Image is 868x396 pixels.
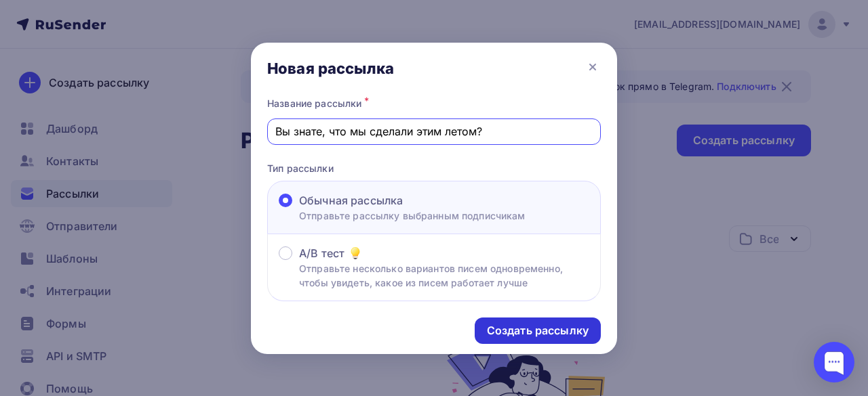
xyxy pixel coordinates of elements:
[267,161,601,175] p: Тип рассылки
[267,94,601,113] div: Название рассылки
[299,208,526,223] p: Отправьте рассылку выбранным подписчикам
[299,261,589,290] p: Отправьте несколько вариантов писем одновременно, чтобы увидеть, какое из писем работает лучше
[267,59,394,78] div: Новая рассылка
[299,245,344,261] span: A/B тест
[275,123,593,139] input: Придумайте название рассылки
[487,323,589,338] div: Создать рассылку
[299,192,403,208] span: Обычная рассылка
